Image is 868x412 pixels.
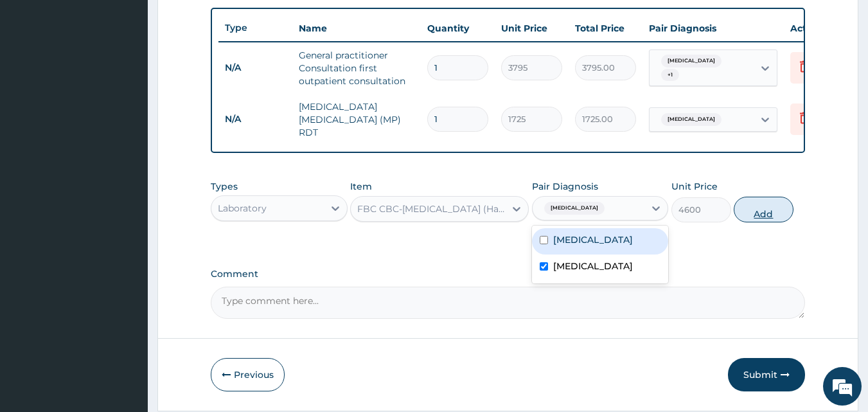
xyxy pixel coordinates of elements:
[784,15,848,41] th: Actions
[211,269,806,280] label: Comment
[218,56,292,80] td: N/A
[75,124,177,254] span: We're online!
[218,16,292,40] th: Type
[67,72,216,89] div: Chat with us now
[671,180,718,193] label: Unit Price
[211,358,285,391] button: Previous
[218,107,292,131] td: N/A
[661,113,722,126] span: [MEDICAL_DATA]
[661,55,722,67] span: [MEDICAL_DATA]
[728,358,805,391] button: Submit
[350,180,372,193] label: Item
[6,275,245,320] textarea: Type your message and hit 'Enter'
[24,64,52,96] img: d_794563401_company_1708531726252_794563401
[553,233,633,246] label: [MEDICAL_DATA]
[292,42,421,94] td: General practitioner Consultation first outpatient consultation
[569,15,642,41] th: Total Price
[218,202,267,215] div: Laboratory
[495,15,569,41] th: Unit Price
[292,94,421,145] td: [MEDICAL_DATA] [MEDICAL_DATA] (MP) RDT
[661,69,679,82] span: + 1
[553,260,633,273] label: [MEDICAL_DATA]
[357,202,506,215] div: FBC CBC-[MEDICAL_DATA] (Haemogram) - [Blood]
[532,180,598,193] label: Pair Diagnosis
[292,15,421,41] th: Name
[211,6,242,37] div: Minimize live chat window
[642,15,784,41] th: Pair Diagnosis
[734,197,793,222] button: Add
[544,202,605,215] span: [MEDICAL_DATA]
[421,15,495,41] th: Quantity
[211,181,238,192] label: Types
